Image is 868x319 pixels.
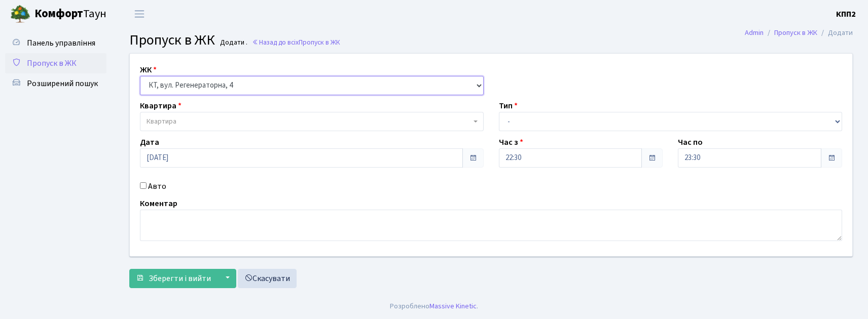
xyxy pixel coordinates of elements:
[27,37,95,49] span: Панель управління
[299,37,340,47] span: Пропуск в ЖК
[148,180,166,192] label: Авто
[34,6,83,22] b: Комфорт
[252,37,340,47] a: Назад до всіхПропуск в ЖК
[149,273,211,284] span: Зберегти і вийти
[27,58,77,69] span: Пропуск в ЖК
[499,136,523,148] label: Час з
[10,4,30,24] img: logo.png
[140,100,182,112] label: Квартира
[499,100,518,112] label: Тип
[127,6,152,22] button: Переключити навігацію
[238,269,297,288] a: Скасувати
[745,27,764,38] a: Admin
[774,27,817,38] a: Пропуск в ЖК
[140,197,177,210] label: Коментар
[140,64,157,76] label: ЖК
[817,27,853,38] li: Додати
[836,8,856,20] a: КПП2
[429,301,477,311] a: Massive Kinetic
[129,30,215,50] span: Пропуск в ЖК
[140,136,159,148] label: Дата
[5,33,106,53] a: Панель управління
[27,78,98,89] span: Розширений пошук
[678,136,703,148] label: Час по
[5,73,106,94] a: Розширений пошук
[218,38,247,47] small: Додати .
[129,269,218,288] button: Зберегти і вийти
[34,6,106,23] span: Таун
[5,53,106,73] a: Пропуск в ЖК
[730,22,868,44] nav: breadcrumb
[147,116,176,127] span: Квартира
[390,301,478,312] div: Розроблено .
